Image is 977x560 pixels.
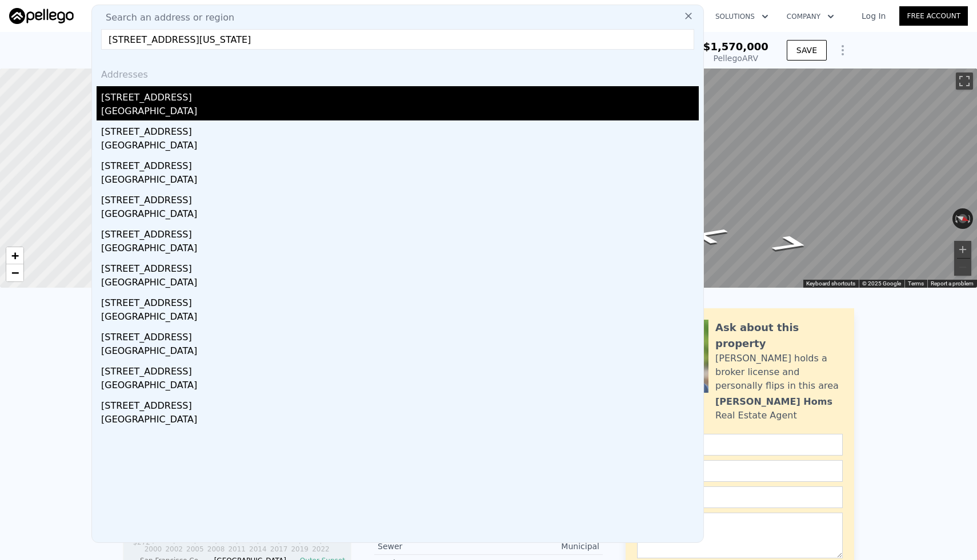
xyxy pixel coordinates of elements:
[101,189,699,207] div: [STREET_ADDRESS]
[778,6,843,27] button: Company
[101,120,699,139] div: [STREET_ADDRESS]
[101,413,699,429] div: [GEOGRAPHIC_DATA]
[756,231,826,257] path: Go North, 31st Ave
[523,69,977,288] div: Street View
[908,280,924,287] a: Terms
[101,223,699,241] div: [STREET_ADDRESS]
[97,59,699,86] div: Addresses
[899,6,968,26] a: Free Account
[101,104,699,120] div: [GEOGRAPHIC_DATA]
[787,40,827,61] button: SAVE
[312,545,330,553] tspan: 2022
[523,69,977,288] div: Map
[9,8,74,24] img: Pellego
[101,207,699,223] div: [GEOGRAPHIC_DATA]
[101,292,699,310] div: [STREET_ADDRESS]
[291,545,309,553] tspan: 2019
[133,538,150,546] tspan: $272
[101,86,699,104] div: [STREET_ADDRESS]
[207,545,225,553] tspan: 2008
[249,545,267,553] tspan: 2014
[952,208,959,229] button: Rotate counterclockwise
[228,545,246,553] tspan: 2011
[101,173,699,189] div: [GEOGRAPHIC_DATA]
[101,310,699,326] div: [GEOGRAPHIC_DATA]
[848,10,899,22] a: Log In
[186,545,204,553] tspan: 2005
[831,39,854,62] button: Show Options
[11,265,19,280] span: −
[715,320,843,352] div: Ask about this property
[378,541,488,552] div: Sewer
[145,545,162,553] tspan: 2000
[862,280,901,287] span: © 2025 Google
[706,6,778,27] button: Solutions
[954,241,971,258] button: Zoom in
[101,394,699,413] div: [STREET_ADDRESS]
[270,545,288,553] tspan: 2017
[101,344,699,360] div: [GEOGRAPHIC_DATA]
[674,223,744,248] path: Go South, 31st Ave
[165,545,183,553] tspan: 2002
[101,326,699,344] div: [STREET_ADDRESS]
[97,11,234,25] span: Search an address or region
[956,72,973,90] button: Toggle fullscreen view
[637,460,843,482] input: Email
[101,241,699,257] div: [GEOGRAPHIC_DATA]
[101,29,694,50] input: Enter an address, city, region, neighborhood or zip code
[931,280,974,287] a: Report a problem
[806,280,855,288] button: Keyboard shortcuts
[715,409,797,422] div: Real Estate Agent
[101,276,699,292] div: [GEOGRAPHIC_DATA]
[715,352,843,393] div: [PERSON_NAME] holds a broker license and personally flips in this area
[703,53,768,64] div: Pellego ARV
[715,395,832,409] div: [PERSON_NAME] Homs
[11,248,19,263] span: +
[101,155,699,173] div: [STREET_ADDRESS]
[703,41,768,53] span: $1,570,000
[6,264,23,281] a: Zoom out
[488,541,599,552] div: Municipal
[101,360,699,378] div: [STREET_ADDRESS]
[952,211,974,227] button: Reset the view
[101,257,699,276] div: [STREET_ADDRESS]
[101,139,699,155] div: [GEOGRAPHIC_DATA]
[101,378,699,394] div: [GEOGRAPHIC_DATA]
[6,247,23,264] a: Zoom in
[637,486,843,508] input: Phone
[637,434,843,456] input: Name
[954,259,971,276] button: Zoom out
[967,208,974,229] button: Rotate clockwise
